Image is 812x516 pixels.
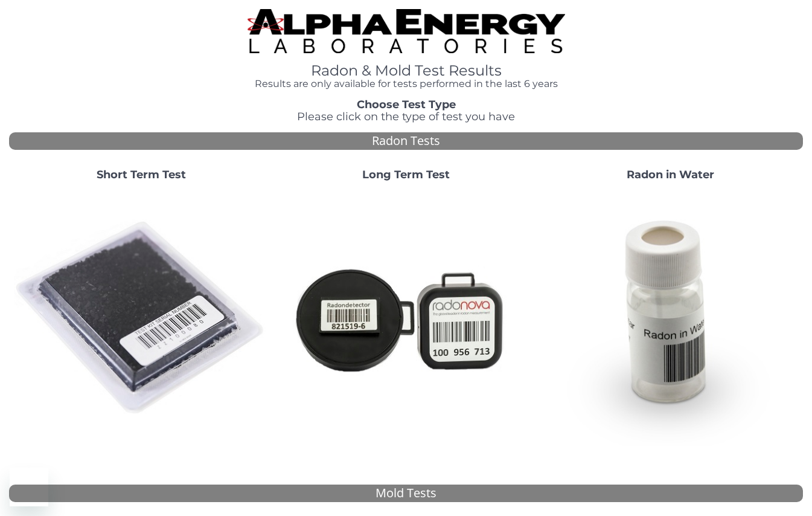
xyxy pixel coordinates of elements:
img: Radtrak2vsRadtrak3.jpg [278,191,533,446]
strong: Radon in Water [627,168,714,181]
span: Please click on the type of test you have [297,110,515,123]
h4: Results are only available for tests performed in the last 6 years [248,79,565,89]
div: Radon Tests [9,132,803,150]
strong: Choose Test Type [357,98,456,111]
h1: Radon & Mold Test Results [248,63,565,79]
img: RadoninWater.jpg [543,191,798,446]
div: Mold Tests [9,485,803,502]
img: TightCrop.jpg [248,9,565,53]
strong: Long Term Test [362,168,450,181]
iframe: Button to launch messaging window [10,468,48,506]
img: ShortTerm.jpg [14,191,269,446]
strong: Short Term Test [97,168,186,181]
